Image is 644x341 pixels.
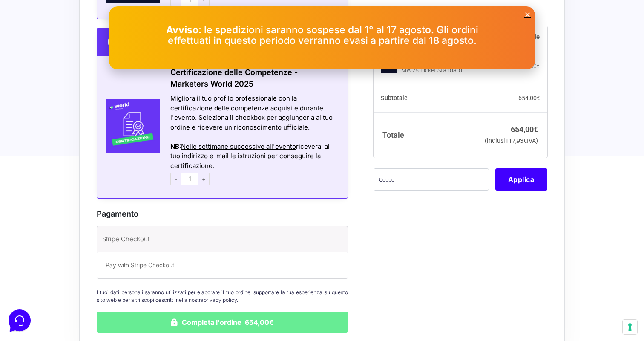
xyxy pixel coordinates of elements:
[524,12,531,18] a: Close
[55,77,126,84] span: Inizia una conversazione
[505,137,527,144] span: 117,93
[27,48,44,65] img: dark
[97,99,160,153] img: Certificazione-MW24-300x300-1.jpg
[91,106,157,113] a: Apri Centro Assistenza
[26,275,40,282] p: Home
[181,142,296,150] span: Nelle settimane successive all'evento
[170,173,181,185] span: -
[511,124,538,133] bdi: 654,00
[170,142,179,150] strong: NB
[111,263,164,282] button: Aiuto
[170,94,337,132] div: Migliora il tuo profilo professionale con la certificazione delle competenze acquisite durante l'...
[97,289,348,304] p: I tuoi dati personali saranno utilizzati per elaborare il tuo ordine, supportare la tua esperienz...
[534,124,538,133] span: €
[537,62,540,69] span: €
[198,173,210,185] span: +
[41,48,58,65] img: dark
[74,275,97,282] p: Messaggi
[14,72,157,89] button: Inizia una conversazione
[131,275,144,282] p: Aiuto
[97,312,348,333] button: Completa l'ordine 654,00€
[170,142,337,171] div: : riceverai al tuo indirizzo e-mail le istruzioni per conseguire la certificazione.
[181,173,198,185] input: 1
[106,261,339,270] p: Pay with Stripe Checkout
[14,48,31,65] img: dark
[537,95,540,101] span: €
[14,34,72,41] span: Le tue conversazioni
[102,233,318,246] label: Stripe Checkout
[374,168,489,191] input: Coupon
[374,112,480,158] th: Totale
[495,168,547,191] button: Applica
[485,137,538,144] small: (inclusi IVA)
[523,137,527,144] span: €
[170,132,337,142] div: Azioni del messaggio
[14,106,66,113] span: Trova una risposta
[518,95,540,101] bdi: 654,00
[166,24,198,36] strong: Avviso
[623,320,637,334] button: Le tue preferenze relative al consenso per le tecnologie di tracciamento
[7,263,59,282] button: Home
[19,124,139,133] input: Cerca un articolo...
[108,38,115,45] input: Sì, voglio certificare le mie competenze acquisite all'evento!
[59,263,112,282] button: Messaggi
[204,297,237,303] a: privacy policy
[97,208,348,220] h3: Pagamento
[7,308,32,333] iframe: Customerly Messenger Launcher
[374,85,480,112] th: Subtotale
[7,7,143,20] h2: Ciao da Marketers 👋
[152,25,492,46] p: : le spedizioni saranno sospese dal 1° al 17 agosto. Gli ordini effettuati in questo periodo verr...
